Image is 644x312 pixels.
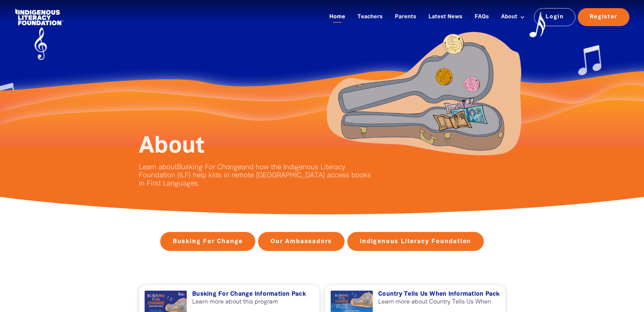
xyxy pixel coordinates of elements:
a: Login [534,8,576,26]
em: Busking For Change [177,164,242,171]
a: Home [325,12,349,23]
a: Teachers [353,12,387,23]
p: Learn about and how the Indigenous Literacy Foundation (ILF) help kids in remote [GEOGRAPHIC_DATA... [139,163,376,188]
a: FAQs [471,12,493,23]
a: About [497,12,529,23]
span: About [139,136,204,157]
h3: Busking For Change Information Pack [192,291,314,298]
a: Busking For Change [160,232,255,251]
a: Our Ambassadors [258,232,345,251]
a: Indigenous Literacy Foundation [347,232,484,251]
a: Register [578,8,629,26]
a: Latest News [424,12,466,23]
h3: Country Tells Us When Information Pack [378,291,500,298]
a: Parents [391,12,420,23]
